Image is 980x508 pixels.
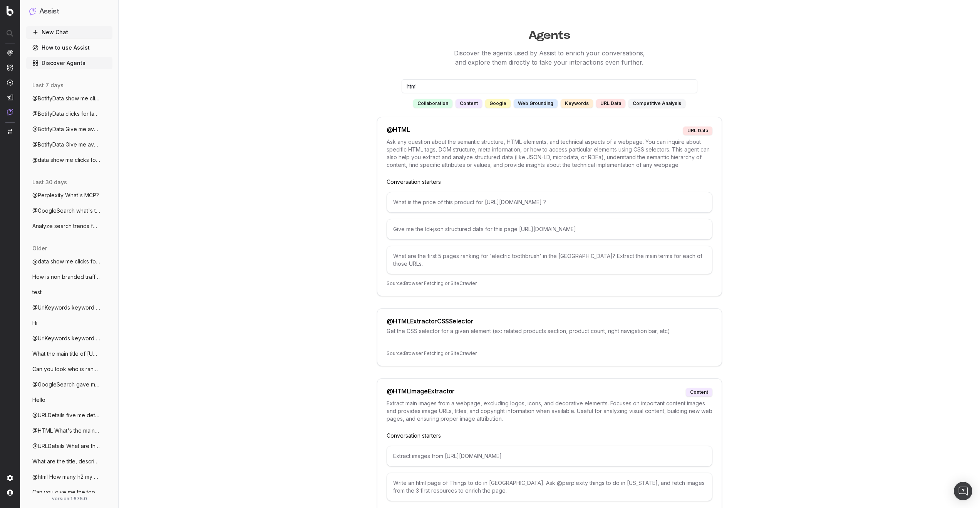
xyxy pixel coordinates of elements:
[402,79,697,93] input: Search agents...
[7,50,13,56] img: Analytics
[254,48,845,67] p: Discover the agents used by Assist to enrich your conversations, and explore them directly to tak...
[413,99,452,108] div: collaboration
[387,446,712,466] div: Extract images from [URL][DOMAIN_NAME]
[7,475,13,481] img: Setting
[32,258,100,265] span: @data show me clicks for last 7 days
[456,99,482,108] div: content
[686,388,712,396] div: content
[954,482,972,500] div: Open Intercom Messenger
[32,110,100,118] span: @BotifyData clicks for last 7 days
[32,396,45,404] span: Hello
[32,125,100,133] span: @BotifyData Give me avg links per pagety
[26,440,112,452] button: @URLDetails What are the title, descript
[32,458,100,465] span: What are the title, description, canonic
[7,79,13,86] img: Activation
[387,400,712,423] p: Extract main images from a webpage, excluding logos, icons, and decorative elements. Focuses on i...
[7,490,13,496] img: My account
[29,496,109,502] div: version: 1.675.0
[26,57,112,69] a: Discover Agents
[254,25,845,42] h1: Agents
[387,388,455,396] div: @ HTMLImageExtractor
[26,425,112,437] button: @HTML What's the main color in [URL]
[32,178,67,186] span: last 30 days
[26,26,112,38] button: New Chat
[32,82,64,89] span: last 7 days
[32,365,100,373] span: Can you look who is ranking on Google fo
[32,192,99,199] span: @Perplexity What's MCP?
[26,363,112,375] button: Can you look who is ranking on Google fo
[26,332,112,345] button: @UrlKeywords keyword for clothes for htt
[32,488,100,496] span: Can you give me the top 3 websites which
[32,350,100,358] span: What the main title of [URL]
[561,99,593,108] div: keywords
[387,138,712,169] p: Ask any question about the semantic structure, HTML elements, and technical aspects of a webpage....
[39,6,59,17] h1: Assist
[26,255,112,268] button: @data show me clicks for last 7 days
[26,394,112,406] button: Hello
[7,64,13,71] img: Intelligence
[26,378,112,391] button: @GoogleSearch gave me result for men clo
[387,127,410,135] div: @ HTML
[32,288,42,296] span: test
[485,99,511,108] div: google
[26,301,112,314] button: @UrlKeywords keyword for clothes for htt
[387,473,712,501] div: Write an html page of Things to do in [GEOGRAPHIC_DATA]. Ask @perplexity things to do in [US_STAT...
[387,192,712,213] div: What is the price of this product for [URL][DOMAIN_NAME] ?
[32,304,100,311] span: @UrlKeywords keyword for clothes for htt
[32,335,100,342] span: @UrlKeywords keyword for clothes for htt
[26,409,112,421] button: @URLDetails five me details for my homep
[387,246,712,274] div: What are the first 5 pages ranking for 'electric toothbrush' in the [GEOGRAPHIC_DATA]? Extract th...
[26,471,112,483] button: @html How many h2 my homepage have?
[29,6,109,17] button: Assist
[7,6,13,16] img: Botify logo
[32,427,100,435] span: @HTML What's the main color in [URL]
[29,8,36,15] img: Assist
[26,108,112,120] button: @BotifyData clicks for last 7 days
[7,109,13,115] img: Assist
[628,99,685,108] div: competitive analysis
[387,432,712,440] p: Conversation starters
[683,127,712,135] div: URL data
[26,92,112,105] button: @BotifyData show me clicks and CTR data
[387,219,712,240] div: Give me the ld+json structured data for this page [URL][DOMAIN_NAME]
[26,348,112,360] button: What the main title of [URL]
[32,319,37,327] span: Hi
[26,154,112,166] button: @data show me clicks for last 7 days
[387,327,712,335] p: Get the CSS selector for a given element (ex: related products section, product count, right navi...
[32,273,100,281] span: How is non branded traffic trending YoY
[32,222,100,230] span: Analyze search trends for: MCP
[32,411,100,419] span: @URLDetails five me details for my homep
[387,178,712,186] p: Conversation starters
[26,271,112,283] button: How is non branded traffic trending YoY
[26,220,112,232] button: Analyze search trends for: MCP
[32,473,100,481] span: @html How many h2 my homepage have?
[32,245,47,252] span: older
[387,280,712,286] p: Source: Browser Fetching or SiteCrawler
[26,189,112,202] button: @Perplexity What's MCP?
[32,381,100,388] span: @GoogleSearch gave me result for men clo
[26,138,112,151] button: @BotifyData Give me avg links per pagety
[32,207,100,215] span: @GoogleSearch what's the answer to the l
[596,99,625,108] div: URL data
[26,486,112,498] button: Can you give me the top 3 websites which
[387,350,712,356] p: Source: Browser Fetching or SiteCrawler
[32,141,100,148] span: @BotifyData Give me avg links per pagety
[8,129,12,134] img: Switch project
[26,205,112,217] button: @GoogleSearch what's the answer to the l
[26,42,112,54] a: How to use Assist
[514,99,558,108] div: web grounding
[32,442,100,450] span: @URLDetails What are the title, descript
[32,156,100,164] span: @data show me clicks for last 7 days
[26,317,112,329] button: Hi
[26,123,112,135] button: @BotifyData Give me avg links per pagety
[26,286,112,298] button: test
[387,318,474,324] div: @ HTMLExtractorCSSSelector
[26,455,112,468] button: What are the title, description, canonic
[7,94,13,100] img: Studio
[32,95,100,102] span: @BotifyData show me clicks and CTR data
